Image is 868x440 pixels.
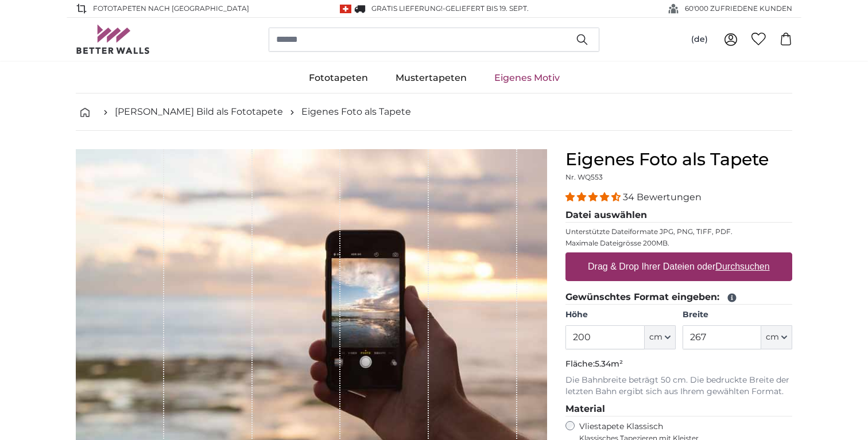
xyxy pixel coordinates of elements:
p: Fläche: [565,359,792,370]
legend: Datei auswählen [565,208,792,223]
span: 5.34m² [595,359,623,369]
button: cm [761,325,792,349]
span: cm [649,332,662,343]
button: (de) [682,29,717,50]
a: Eigenes Motiv [480,63,573,93]
p: Unterstützte Dateiformate JPG, PNG, TIFF, PDF. [565,227,792,236]
span: 60'000 ZUFRIEDENE KUNDEN [685,3,792,14]
label: Breite [683,309,792,321]
legend: Gewünschtes Format eingeben: [565,290,792,305]
nav: breadcrumbs [76,94,792,131]
span: 4.32 stars [565,192,623,203]
a: [PERSON_NAME] Bild als Fototapete [115,105,283,119]
legend: Material [565,402,792,416]
a: Fototapeten [295,63,382,93]
h1: Eigenes Foto als Tapete [565,149,792,170]
span: 34 Bewertungen [623,192,702,203]
p: Die Bahnbreite beträgt 50 cm. Die bedruckte Breite der letzten Bahn ergibt sich aus Ihrem gewählt... [565,375,792,398]
u: Durchsuchen [716,262,770,271]
span: Fototapeten nach [GEOGRAPHIC_DATA] [93,3,249,14]
label: Höhe [565,309,675,321]
span: Geliefert bis 19. Sept. [445,4,529,13]
img: Schweiz [340,5,351,13]
a: Eigenes Foto als Tapete [301,105,411,119]
button: cm [645,325,676,349]
span: Nr. WQ553 [565,173,603,181]
label: Drag & Drop Ihrer Dateien oder [583,255,774,278]
span: cm [766,332,779,343]
img: Betterwalls [76,25,150,54]
a: Mustertapeten [382,63,480,93]
p: Maximale Dateigrösse 200MB. [565,239,792,248]
span: - [443,4,529,13]
span: GRATIS Lieferung! [371,4,443,13]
